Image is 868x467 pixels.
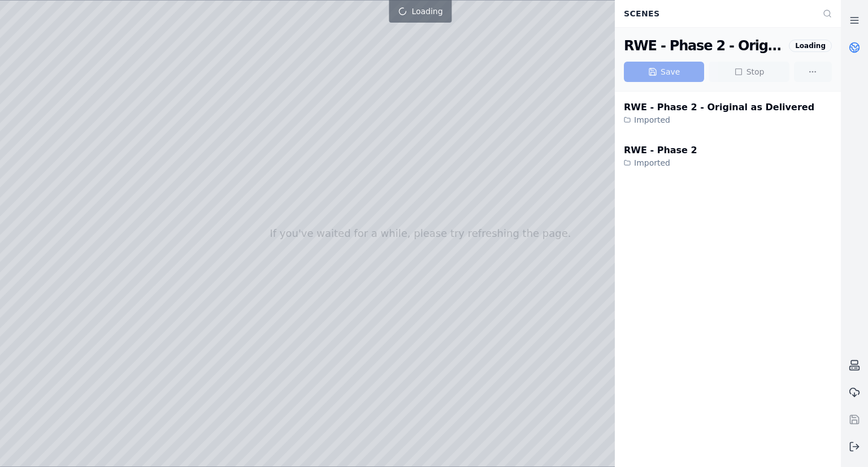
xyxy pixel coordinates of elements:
div: Loading [789,40,832,52]
div: Scenes [617,3,816,24]
span: Loading [411,6,442,17]
div: RWE - Phase 2 - Original as Delivered [624,101,814,114]
div: RWE - Phase 2 - Original as Delivered [624,37,784,55]
div: Imported [624,157,697,168]
div: RWE - Phase 2 [624,144,697,157]
div: Imported [624,114,814,126]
